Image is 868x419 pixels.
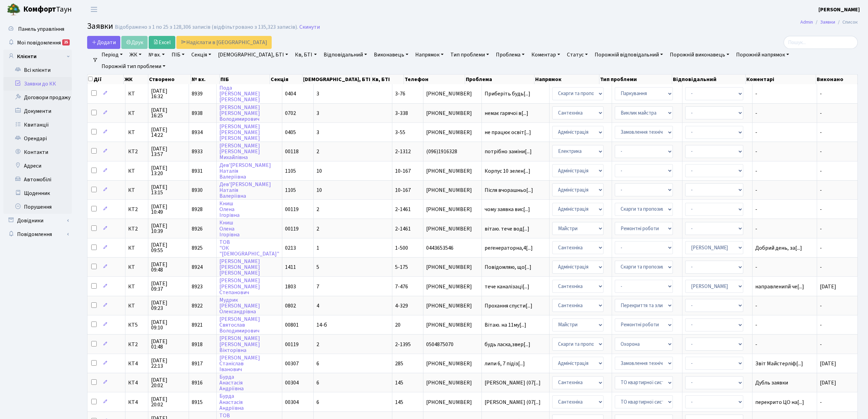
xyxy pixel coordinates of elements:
[395,321,401,329] span: 20
[395,360,403,367] span: 285
[820,186,822,194] span: -
[169,49,187,61] a: ПІБ
[426,91,479,96] span: [PHONE_NUMBER]
[3,132,72,145] a: Орендарі
[3,22,72,36] a: Панель управління
[755,110,814,116] span: -
[219,373,244,392] a: БурдаАнастасіяАндріївна
[285,360,299,367] span: 00307
[485,225,529,233] span: вітаю. тече вод[...]
[755,342,814,347] span: -
[87,36,120,49] a: Додати
[219,296,260,315] a: Мудрик[PERSON_NAME]Олександрівна
[99,61,168,72] a: Порожній тип проблеми
[316,186,322,194] span: 10
[285,167,296,175] span: 1105
[426,400,479,405] span: [PHONE_NUMBER]
[219,161,271,181] a: Дев'[PERSON_NAME]НаталіяВалеріївна
[820,148,822,155] span: -
[395,283,408,290] span: 7-476
[395,398,403,406] span: 145
[316,206,319,213] span: 2
[192,379,203,387] span: 8916
[128,264,145,270] span: КТ
[395,225,411,233] span: 2-1461
[820,206,822,213] span: -
[820,244,822,252] span: -
[316,398,319,406] span: 6
[285,283,296,290] span: 1803
[219,258,260,277] a: [PERSON_NAME][PERSON_NAME][PERSON_NAME]
[820,90,822,97] span: -
[285,186,296,194] span: 1105
[219,104,260,123] a: [PERSON_NAME][PERSON_NAME]Володимирович
[3,63,72,77] a: Всі клієнти
[285,263,296,271] span: 1411
[124,75,148,84] th: ЖК
[18,25,64,33] span: Панель управління
[151,281,186,292] span: [DATE] 09:37
[151,127,186,138] span: [DATE] 14:22
[87,20,113,32] span: Заявки
[426,226,479,232] span: [PHONE_NUMBER]
[371,49,411,61] a: Виконавець
[192,109,203,117] span: 8938
[192,263,203,271] span: 8924
[128,168,145,174] span: КТ
[151,319,186,330] span: [DATE] 09:10
[3,159,72,173] a: Адреси
[128,187,145,193] span: КТ
[529,49,563,61] a: Коментар
[192,90,203,97] span: 8939
[395,302,408,310] span: 4-329
[285,302,296,310] span: 0802
[3,214,72,227] a: Довідники
[219,219,240,238] a: КнишОленаІгорівна
[316,225,319,233] span: 2
[128,303,145,309] span: КТ
[128,130,145,135] span: КТ
[485,186,533,194] span: Після вчорашньо[...]
[820,341,822,348] span: -
[485,244,533,252] span: регенераторна,4[...]
[316,283,319,290] span: 7
[790,15,868,29] nav: breadcrumb
[755,398,804,406] span: перекрито ЦО на[...]
[3,145,72,159] a: Контакти
[820,302,822,310] span: -
[151,165,186,176] span: [DATE] 13:20
[800,18,813,26] a: Admin
[316,302,319,310] span: 4
[7,3,21,16] img: logo.png
[485,109,528,117] span: немає гарячої в[...]
[404,75,465,84] th: Телефон
[219,277,260,296] a: [PERSON_NAME][PERSON_NAME]Степанович
[485,379,541,387] span: [PERSON_NAME] (07[...]
[755,207,814,212] span: -
[820,379,836,387] span: [DATE]
[820,18,835,26] a: Заявки
[755,303,814,309] span: -
[219,200,240,219] a: КнишОленаІгорівна
[426,284,479,289] span: [PHONE_NUMBER]
[151,339,186,350] span: [DATE] 01:48
[426,187,479,193] span: [PHONE_NUMBER]
[755,264,814,270] span: -
[151,242,186,253] span: [DATE] 09:55
[128,245,145,251] span: КТ
[128,342,145,347] span: КТ2
[534,75,599,84] th: Напрямок
[270,75,302,84] th: Секція
[755,283,804,290] span: направленипй че[...]
[192,225,203,233] span: 8926
[285,379,299,387] span: 00304
[818,5,860,14] a: [PERSON_NAME]
[151,358,186,369] span: [DATE] 22:13
[755,360,803,367] span: Звіт Майстерліф[...]
[395,167,411,175] span: 10-167
[592,49,666,61] a: Порожній відповідальний
[285,129,296,136] span: 0405
[316,244,319,252] span: 1
[564,49,591,61] a: Статус
[285,109,296,117] span: 0702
